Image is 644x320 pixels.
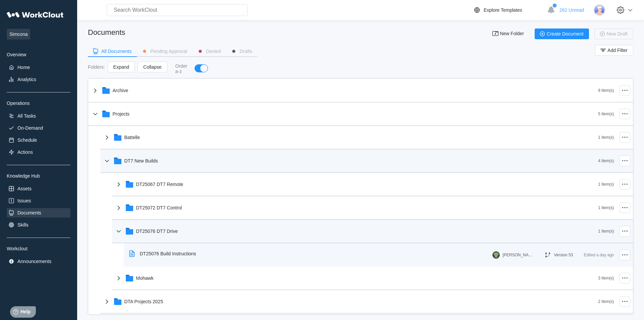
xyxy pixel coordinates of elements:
[17,149,33,155] div: Actions
[488,28,529,39] button: New Folder
[554,253,573,257] div: Version 53
[17,259,51,264] div: Announcements
[17,77,36,82] div: Analytics
[17,210,41,215] div: Documents
[88,28,125,37] div: Documents
[7,246,70,251] div: Workclout
[500,31,524,37] span: New Folder
[193,46,226,56] button: Denied
[7,123,70,133] a: On-Demand
[7,257,70,266] a: Announcements
[598,229,614,234] div: 1 Item(s)
[607,31,628,36] span: New Draft
[17,65,30,70] div: Home
[473,6,544,14] a: Explore Templates
[17,198,31,203] div: Issues
[7,75,70,84] a: Analytics
[598,205,614,210] div: 1 Item(s)
[124,299,163,304] div: DTA Projects 2025
[136,275,154,281] div: Mohawk
[598,158,614,163] div: 4 Item(s)
[17,137,37,143] div: Schedule
[113,111,130,117] div: Projects
[107,4,248,16] input: Search WorkClout
[7,29,30,40] span: Simcona
[7,63,70,72] a: Home
[17,125,43,131] div: On-Demand
[598,88,614,93] div: 9 Item(s)
[547,31,584,36] span: Create Document
[7,220,70,230] a: Skills
[239,49,252,54] div: Drafts
[124,158,158,164] div: DT7 New Builds
[535,28,589,39] button: Create Document
[138,62,167,72] button: Collapse
[7,184,70,193] a: Assets
[136,229,178,234] div: DT25076 DT7 Drive
[17,222,29,228] div: Skills
[7,147,70,157] a: Actions
[17,186,32,191] div: Assets
[143,65,161,69] span: Collapse
[113,65,129,69] span: Expand
[598,276,614,280] div: 3 Item(s)
[584,251,614,259] div: Edited a day ago
[7,173,70,179] div: Knowledge Hub
[175,63,188,74] div: Order a-z
[7,208,70,217] a: Documents
[108,62,135,72] button: Expand
[88,46,137,56] button: All Documents
[7,196,70,205] a: Issues
[7,111,70,121] a: All Tasks
[88,64,105,70] div: Folders :
[140,251,196,256] div: DT25076 Build Instructions
[7,101,70,106] div: Operations
[598,112,614,116] div: 5 Item(s)
[136,205,182,210] div: DT25072 DT7 Control
[484,7,522,13] div: Explore Templates
[7,135,70,145] a: Schedule
[137,46,193,56] button: Pending Approval
[594,28,633,39] button: New Draft
[559,7,584,13] span: 262 Unread
[206,49,221,54] div: Denied
[136,182,183,187] div: DT25067 DT7 Remote
[595,45,633,56] button: Add Filter
[17,113,36,119] div: All Tasks
[101,49,131,54] div: All Documents
[598,135,614,140] div: 1 Item(s)
[594,4,605,16] img: user-3.png
[226,46,257,56] button: Drafts
[7,52,70,57] div: Overview
[113,88,128,93] div: Archive
[607,48,628,53] span: Add Filter
[492,251,500,259] img: gator.png
[598,182,614,187] div: 1 Item(s)
[150,49,187,54] div: Pending Approval
[502,253,533,257] div: [PERSON_NAME]
[124,135,140,140] div: Battelle
[598,299,614,304] div: 2 Item(s)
